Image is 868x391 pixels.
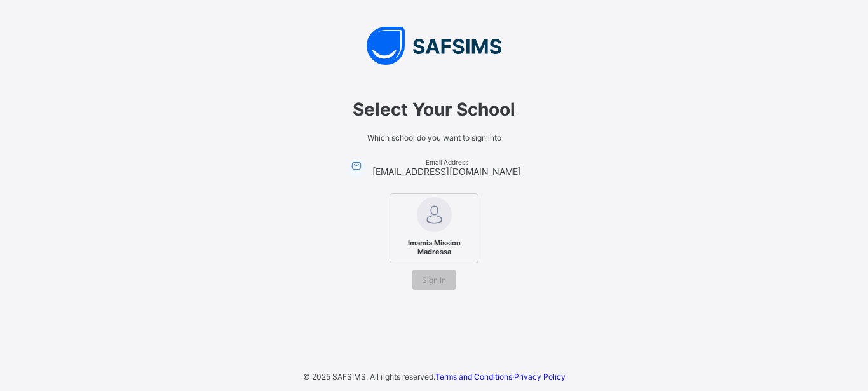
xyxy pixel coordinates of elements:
span: Select Your School [256,99,612,120]
span: Which school do you want to sign into [256,133,612,142]
span: © 2025 SAFSIMS. All rights reserved. [303,372,435,381]
span: Sign In [422,275,446,285]
img: Imamia Mission Madressa [417,197,452,232]
a: Terms and Conditions [435,372,512,381]
img: SAFSIMS Logo [243,27,625,65]
span: Imamia Mission Madressa [395,235,473,259]
span: · [435,372,566,381]
span: [EMAIL_ADDRESS][DOMAIN_NAME] [372,166,521,177]
span: Email Address [372,158,521,166]
a: Privacy Policy [514,372,566,381]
